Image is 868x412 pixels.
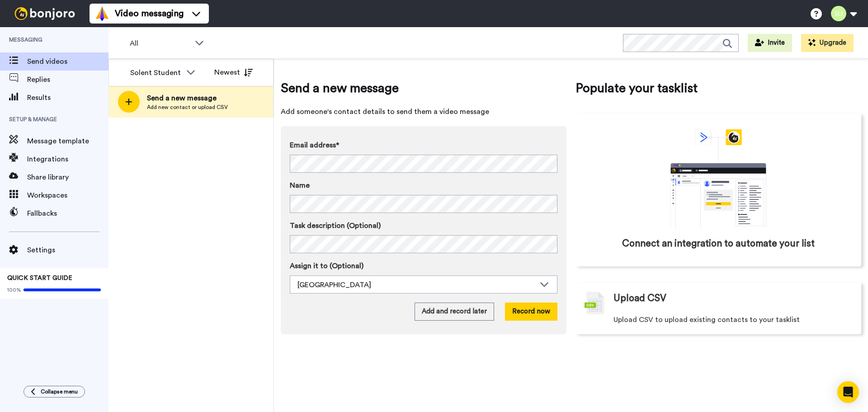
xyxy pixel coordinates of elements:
span: Collapse menu [41,388,78,395]
label: Email address* [290,140,557,151]
button: Newest [208,63,259,81]
span: Fallbacks [27,208,108,219]
span: All [130,38,190,49]
span: Share library [27,172,108,183]
span: QUICK START GUIDE [7,275,72,281]
span: Add new contact or upload CSV [147,104,228,111]
div: Solent Student [130,67,182,78]
span: Message template [27,136,108,147]
span: Workspaces [27,190,108,201]
div: animation [651,129,786,228]
img: bj-logo-header-white.svg [11,7,79,20]
button: Upgrade [801,34,854,52]
span: Settings [27,245,108,256]
span: Video messaging [115,7,184,20]
img: vm-color.svg [95,6,109,21]
button: Invite [748,34,792,52]
span: Add someone's contact details to send them a video message [281,106,566,117]
span: 100% [7,286,21,294]
span: Name [290,180,310,191]
div: [GEOGRAPHIC_DATA] [297,279,535,290]
span: Send a new message [281,79,566,97]
span: Results [27,92,108,103]
img: csv-grey.png [585,292,604,314]
span: Integrations [27,154,108,165]
span: Send videos [27,56,108,67]
span: Upload CSV to upload existing contacts to your tasklist [613,314,800,325]
label: Task description (Optional) [290,220,557,231]
button: Record now [505,303,557,321]
div: Open Intercom Messenger [837,381,859,403]
button: Add and record later [415,303,494,321]
span: Replies [27,74,108,85]
span: Send a new message [147,93,228,104]
span: Populate your tasklist [576,79,861,97]
span: Upload CSV [613,292,666,305]
button: Collapse menu [24,386,85,398]
label: Assign it to (Optional) [290,260,557,271]
span: Connect an integration to automate your list [622,237,815,251]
